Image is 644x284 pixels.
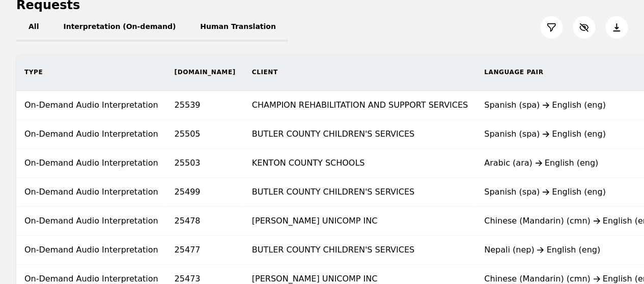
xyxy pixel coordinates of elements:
[244,149,476,178] td: KENTON COUNTY SCHOOLS
[188,13,288,42] button: Human Translation
[244,178,476,207] td: BUTLER COUNTY CHILDREN'S SERVICES
[166,149,244,178] td: 25503
[573,16,595,39] button: Customize Column View
[16,91,166,120] td: On-Demand Audio Interpretation
[16,236,166,265] td: On-Demand Audio Interpretation
[166,207,244,236] td: 25478
[166,120,244,149] td: 25505
[244,120,476,149] td: BUTLER COUNTY CHILDREN'S SERVICES
[166,178,244,207] td: 25499
[166,236,244,265] td: 25477
[244,91,476,120] td: CHAMPION REHABILITATION AND SUPPORT SERVICES
[166,54,244,91] th: [DOMAIN_NAME]
[16,120,166,149] td: On-Demand Audio Interpretation
[16,13,51,42] button: All
[16,178,166,207] td: On-Demand Audio Interpretation
[605,16,628,39] button: Export Jobs
[16,149,166,178] td: On-Demand Audio Interpretation
[16,207,166,236] td: On-Demand Audio Interpretation
[166,91,244,120] td: 25539
[244,54,476,91] th: Client
[540,16,563,39] button: Filter
[244,236,476,265] td: BUTLER COUNTY CHILDREN'S SERVICES
[244,207,476,236] td: [PERSON_NAME] UNICOMP INC
[51,13,188,42] button: Interpretation (On-demand)
[16,54,166,91] th: Type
